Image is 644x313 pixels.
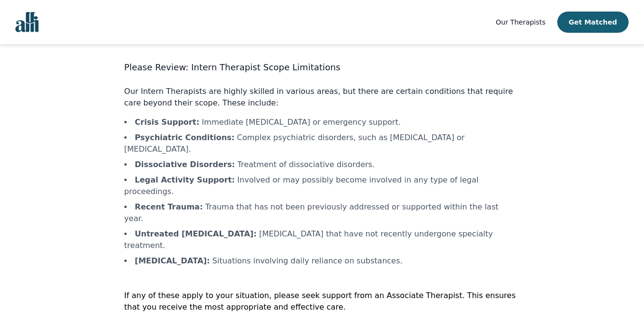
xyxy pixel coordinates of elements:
[135,175,235,184] b: Legal Activity Support :
[124,201,520,224] li: Trauma that has not been previously addressed or supported within the last year.
[135,229,257,238] b: Untreated [MEDICAL_DATA] :
[124,86,520,109] p: Our Intern Therapists are highly skilled in various areas, but there are certain conditions that ...
[496,18,545,26] span: Our Therapists
[135,133,235,142] b: Psychiatric Conditions :
[124,290,520,313] p: If any of these apply to your situation, please seek support from an Associate Therapist. This en...
[124,61,520,74] h3: Please Review: Intern Therapist Scope Limitations
[557,12,629,33] button: Get Matched
[135,117,199,127] b: Crisis Support :
[124,132,520,155] li: Complex psychiatric disorders, such as [MEDICAL_DATA] or [MEDICAL_DATA].
[124,174,520,197] li: Involved or may possibly become involved in any type of legal proceedings.
[124,228,520,251] li: [MEDICAL_DATA] that have not recently undergone specialty treatment.
[135,256,210,265] b: [MEDICAL_DATA] :
[135,160,235,169] b: Dissociative Disorders :
[124,159,520,170] li: Treatment of dissociative disorders.
[124,117,520,128] li: Immediate [MEDICAL_DATA] or emergency support.
[496,16,545,28] a: Our Therapists
[124,255,520,267] li: Situations involving daily reliance on substances.
[135,202,203,211] b: Recent Trauma :
[15,12,39,32] img: alli logo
